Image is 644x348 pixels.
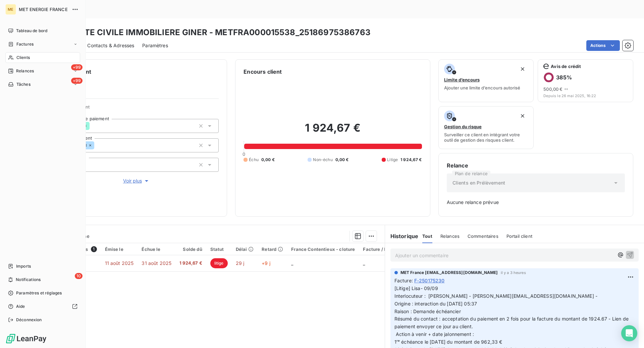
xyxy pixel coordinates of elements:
span: +99 [71,78,83,84]
span: Avis de crédit [551,64,581,69]
span: 1 924,67 € [179,260,202,267]
span: 500,00 € [543,86,562,92]
span: _ [291,260,293,266]
div: Retard [262,247,283,252]
span: 1 924,67 € [400,157,422,163]
span: F-250175230 [414,277,445,284]
div: Échue le [142,247,171,252]
span: Tâches [16,81,31,87]
button: Limite d’encoursAjouter une limite d’encours autorisé [438,59,534,102]
div: Facture / Echéancier [363,247,409,252]
span: Paramètres et réglages [16,290,62,296]
div: Émise le [105,247,134,252]
button: Voir plus [54,177,219,185]
span: _ [363,260,365,266]
div: Statut [210,247,228,252]
span: 0 [243,151,245,157]
span: Non-échu [313,157,332,163]
input: Ajouter une valeur [94,142,100,148]
span: 0,00 € [335,157,349,163]
span: +99 [71,64,83,70]
button: Actions [586,40,620,51]
h6: Historique [385,232,419,240]
span: Déconnexion [16,317,42,323]
h2: 1 924,67 € [244,121,422,141]
h6: Relance [447,161,625,169]
span: Aide [16,303,25,309]
img: Logo LeanPay [5,333,47,344]
span: Ajouter une limite d’encours autorisé [444,85,520,90]
button: Gestion du risqueSurveiller ce client en intégrant votre outil de gestion des risques client. [438,106,534,149]
span: Tout [422,233,432,239]
span: 31 août 2025 [142,260,171,266]
div: France Contentieux - cloture [291,247,355,252]
span: litige [210,258,228,268]
h3: SOCIETE CIVILE IMMOBILIERE GINER - METFRA000015538_25186975386763 [59,26,371,39]
span: 29 j [236,260,245,266]
span: 1 [91,246,97,252]
span: 10 [75,273,83,279]
span: Surveiller ce client en intégrant votre outil de gestion des risques client. [444,132,528,143]
span: Clients [16,55,30,61]
span: Aucune relance prévue [447,199,625,206]
h6: Encours client [244,68,282,76]
span: Voir plus [123,178,150,184]
h6: Informations client [41,68,219,76]
h6: 385 % [556,74,572,81]
span: Clients en Prélèvement [452,180,505,186]
span: Factures [16,41,34,47]
span: Imports [16,263,31,269]
span: Échu [249,157,259,163]
a: Aide [5,301,80,312]
div: Solde dû [179,247,202,252]
span: 11 août 2025 [105,260,134,266]
span: MET France [EMAIL_ADDRESS][DOMAIN_NAME] [400,270,498,276]
input: Ajouter une valeur [90,123,95,129]
span: Notifications [16,277,41,283]
span: 0,00 € [261,157,275,163]
div: Open Intercom Messenger [621,325,637,341]
span: Portail client [506,233,532,239]
span: Propriétés Client [54,104,219,114]
span: Litige [387,157,398,163]
span: +9 j [262,260,270,266]
span: Tableau de bord [16,28,47,34]
span: Commentaires [468,233,498,239]
span: Limite d’encours [444,77,480,82]
span: Facture : [394,277,413,284]
span: il y a 3 heures [501,271,526,275]
span: Relances [440,233,460,239]
span: Gestion du risque [444,124,482,129]
span: Depuis le 26 mai 2025, 16:22 [543,94,628,98]
span: Relances [16,68,34,74]
div: Délai [236,247,254,252]
span: Contacts & Adresses [87,42,134,49]
span: Paramètres [142,42,168,49]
